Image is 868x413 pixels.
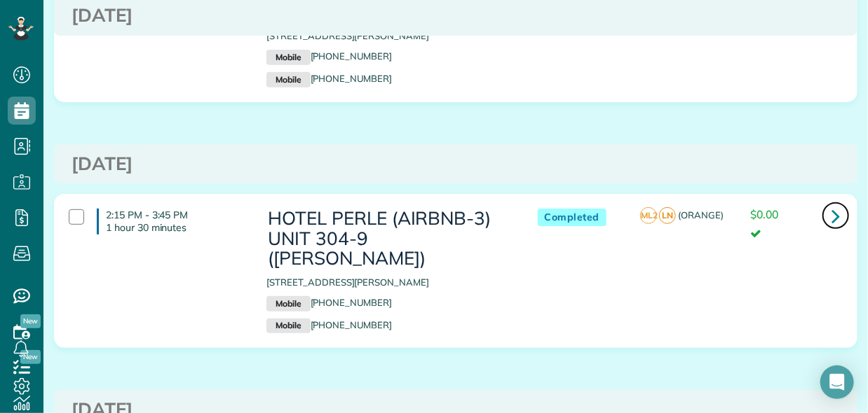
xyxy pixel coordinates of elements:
[266,319,392,330] a: Mobile[PHONE_NUMBER]
[266,50,392,62] a: Mobile[PHONE_NUMBER]
[266,318,310,334] small: Mobile
[266,50,310,65] small: Mobile
[20,314,41,328] span: New
[266,296,310,311] small: Mobile
[538,209,607,226] span: Completed
[266,29,509,43] p: [STREET_ADDRESS][PERSON_NAME]
[266,73,392,84] a: Mobile[PHONE_NUMBER]
[266,276,509,289] p: [STREET_ADDRESS][PERSON_NAME]
[820,365,854,399] div: Open Intercom Messenger
[266,297,392,308] a: Mobile[PHONE_NUMBER]
[750,207,778,221] span: $0.00
[72,154,840,174] h3: [DATE]
[97,209,245,234] h4: 2:15 PM - 3:45 PM
[659,207,676,224] span: LN
[106,221,245,234] p: 1 hour 30 minutes
[266,72,310,87] small: Mobile
[72,6,840,26] h3: [DATE]
[640,207,657,224] span: ML2
[678,209,724,220] span: (ORANGE)
[266,209,509,269] h3: HOTEL PERLE (AIRBNB-3) UNIT 304-9 ([PERSON_NAME])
